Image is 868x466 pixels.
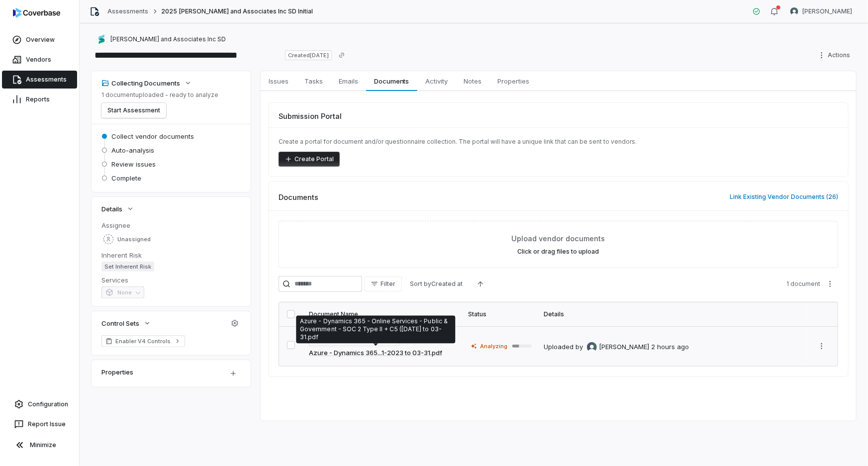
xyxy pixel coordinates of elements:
a: Overview [2,31,77,49]
span: Documents [279,192,318,202]
button: More actions [814,339,830,354]
button: https://stubbe.com/[PERSON_NAME] and Associates Inc SD [94,30,229,48]
span: Emails [335,75,362,88]
div: Details [544,310,802,318]
button: Report Issue [4,415,75,433]
div: Collecting Documents [101,79,180,88]
dt: Assignee [101,221,241,230]
span: Issues [265,75,292,88]
a: Vendors [2,51,77,69]
span: Notes [460,75,485,88]
span: Enabler V4 Controls [115,337,171,345]
button: Control Sets [98,314,154,332]
span: Activity [421,75,452,88]
span: Created [DATE] [285,50,332,60]
span: Collect vendor documents [111,132,194,141]
span: Properties [493,75,533,88]
button: Link Existing Vendor Documents (26) [727,186,841,207]
span: Documents [371,75,413,88]
span: Unassigned [117,236,151,243]
div: 2 hours ago [651,342,689,352]
button: Minimize [4,435,75,455]
span: Upload vendor documents [512,233,605,244]
span: 2025 [PERSON_NAME] and Associates Inc SD Initial [161,7,313,15]
span: Filter [381,280,395,288]
button: Collecting Documents [98,74,195,92]
button: Nic Weilbacher avatar[PERSON_NAME] [784,4,858,19]
button: Filter [364,277,402,291]
button: More actions [822,277,838,291]
a: Assessments [2,71,77,89]
a: Configuration [4,395,75,413]
span: 1 document [786,280,820,288]
span: Tasks [300,75,327,88]
div: Document Name [309,310,456,318]
span: Auto-analysis [111,146,154,155]
a: Azure - Dynamics 365...1-2023 to 03-31.pdf [309,348,442,358]
button: Actions [815,48,856,63]
span: [PERSON_NAME] and Associates Inc SD [110,35,226,43]
button: Ascending [471,277,490,291]
span: Complete [111,174,141,183]
p: 1 document uploaded - ready to analyze [101,91,218,99]
button: Sort byCreated at [404,277,469,291]
svg: Ascending [477,280,484,288]
img: logo-D7KZi-bG.svg [13,8,60,18]
span: Set Inherent Risk [101,262,154,272]
span: Control Sets [101,319,139,328]
img: Nic Weilbacher avatar [790,7,798,15]
p: Create a portal for document and/or questionnaire collection. The portal will have a unique link ... [279,138,838,146]
p: Azure - Dynamics 365 - Online Services - Public & Government - SOC 2 Type II + C5 ([DATE] to 03-3... [300,318,451,342]
button: Copy link [333,46,351,64]
a: Enabler V4 Controls [101,335,185,347]
button: Details [98,200,137,218]
div: by [576,342,649,352]
button: Create Portal [279,152,340,167]
div: Uploaded [544,342,689,352]
span: Review issues [111,160,156,169]
label: Click or drag files to upload [518,248,599,256]
img: REKHA KOTHANDARAMAN avatar [587,342,597,352]
a: Reports [2,91,77,108]
span: Analyzing [480,342,507,350]
div: Status [468,310,532,318]
button: Start Assessment [101,103,166,118]
a: Assessments [107,7,148,15]
span: Submission Portal [279,111,342,121]
span: [PERSON_NAME] [802,7,852,15]
span: Details [101,204,122,213]
span: [PERSON_NAME] [599,342,649,352]
dt: Services [101,276,241,284]
dt: Inherent Risk [101,251,241,260]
